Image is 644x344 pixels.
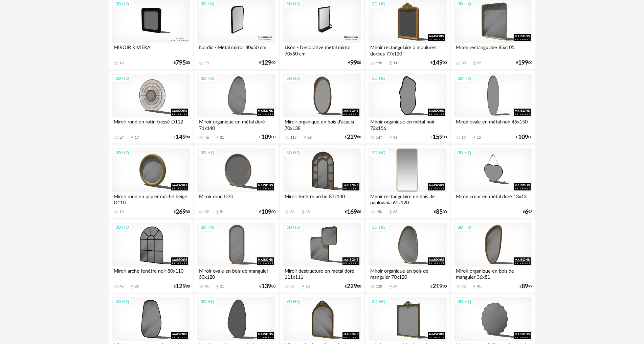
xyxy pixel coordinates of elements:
[347,135,357,140] span: 229
[432,61,443,65] span: 149
[112,43,190,56] div: MIROIR RIVIERA
[454,43,532,56] div: Miroir rectangulaire 85x105
[388,210,393,215] span: Download icon
[280,220,364,293] a: 3D HQ Miroir destructuré en métal doré 111x111 39 Download icon 18 €22900
[393,210,397,214] div: 88
[525,210,528,214] span: 6
[198,148,217,157] div: 3D HQ
[345,210,361,214] div: € 00
[290,210,294,214] div: 34
[430,284,447,289] div: € 00
[194,145,278,218] a: 3D HQ Miroir rond D70 92 Download icon 51 €10900
[388,135,393,140] span: Download icon
[198,223,217,232] div: 3D HQ
[174,284,190,289] div: € 00
[454,223,474,232] div: 3D HQ
[119,135,124,140] div: 27
[283,43,361,56] div: Lison - Decorative metal mirror 70x50 cm
[176,284,186,289] span: 129
[472,61,477,66] span: Download icon
[197,117,275,131] div: Miroir organique en métal doré 71x140
[365,220,449,293] a: 3D HQ Miroir organique en bois de manguier 70x120 128 Download icon 69 €21900
[451,145,535,218] a: 3D HQ Miroir cœur en métal doré 13x13 €698
[112,74,132,83] div: 3D HQ
[261,61,271,65] span: 129
[369,223,388,232] div: 3D HQ
[174,61,190,65] div: € 00
[369,267,446,280] div: Miroir organique en bois de manguier 70x120
[523,210,532,214] div: € 98
[109,145,193,218] a: 3D HQ Miroir rond en papier mâché beige D110 13 €26900
[430,61,447,65] div: € 00
[347,284,357,289] span: 229
[135,135,139,140] div: 17
[388,61,393,66] span: Download icon
[393,135,397,140] div: 96
[112,223,132,232] div: 3D HQ
[519,284,532,289] div: € 99
[283,74,303,83] div: 3D HQ
[393,284,397,289] div: 69
[301,284,306,289] span: Download icon
[521,284,528,289] span: 89
[454,148,474,157] div: 3D HQ
[119,61,124,66] div: 16
[119,210,124,214] div: 13
[112,148,132,157] div: 3D HQ
[215,135,220,140] span: Download icon
[365,71,449,144] a: 3D HQ Miroir organique en métal noir 72x156 147 Download icon 96 €15900
[454,192,532,206] div: Miroir cœur en métal doré 13x13
[261,135,271,140] span: 109
[176,61,186,65] span: 795
[454,297,474,306] div: 3D HQ
[369,192,446,206] div: Miroir rectangulaire en bois de paulownia 60x120
[280,145,364,218] a: 3D HQ Miroir fenêtre arche 87x130 34 Download icon 18 €16900
[369,297,388,306] div: 3D HQ
[130,135,135,140] span: Download icon
[112,117,190,131] div: Miroir rond en rotin tressé D112
[345,135,361,140] div: € 00
[376,135,382,140] div: 147
[220,210,224,214] div: 51
[365,145,449,218] a: 3D HQ Miroir rectangulaire en bois de paulownia 60x120 150 Download icon 88 €8500
[432,284,443,289] span: 219
[205,135,209,140] div: 46
[477,135,481,140] div: 15
[197,267,275,280] div: Miroir ovale en bois de manguier 50x120
[197,192,275,206] div: Miroir rond D70
[112,297,132,306] div: 3D HQ
[388,284,393,289] span: Download icon
[176,210,186,214] span: 269
[516,135,532,140] div: € 00
[283,297,303,306] div: 3D HQ
[477,61,481,66] div: 22
[205,284,209,289] div: 41
[259,210,275,214] div: € 00
[369,117,446,131] div: Miroir organique en métal noir 72x156
[130,284,135,289] span: Download icon
[109,220,193,293] a: 3D HQ Miroir arche fenêtre noir 80x110 48 Download icon 26 €12900
[308,135,312,140] div: 68
[283,117,361,131] div: Miroir organique en bois d'acacia 70x138
[369,74,388,83] div: 3D HQ
[109,71,193,144] a: 3D HQ Miroir rond en rotin tressé D112 27 Download icon 17 €14900
[174,210,190,214] div: € 00
[220,284,224,289] div: 21
[112,267,190,280] div: Miroir arche fenêtre noir 80x110
[220,135,224,140] div: 31
[306,284,310,289] div: 18
[283,148,303,157] div: 3D HQ
[518,61,528,65] span: 199
[283,192,361,206] div: Miroir fenêtre arche 87x130
[283,267,361,280] div: Miroir destructuré en métal doré 111x111
[261,284,271,289] span: 139
[451,71,535,144] a: 3D HQ Miroir ovale en métal noir 45x150 17 Download icon 15 €10900
[451,220,535,293] a: 3D HQ Miroir organique en bois de manguier 36x81 73 Download icon 41 €8999
[454,117,532,131] div: Miroir ovale en métal noir 45x150
[462,135,466,140] div: 17
[376,284,382,289] div: 128
[205,61,209,66] div: 15
[259,61,275,65] div: € 00
[436,210,443,214] span: 85
[430,135,447,140] div: € 00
